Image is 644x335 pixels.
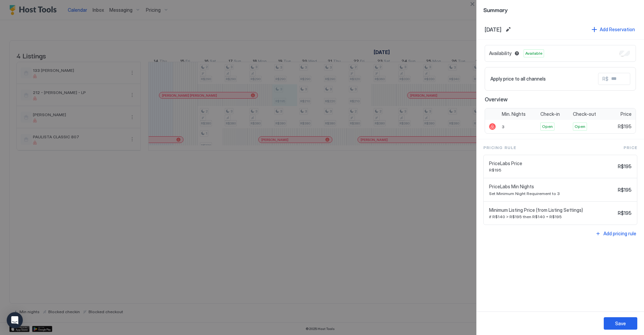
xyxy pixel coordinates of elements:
[604,317,637,330] button: Save
[485,26,501,33] span: [DATE]
[489,214,615,219] span: if R$140 > R$195 then R$140 = R$195
[618,163,632,170] span: R$195
[594,229,637,238] button: Add pricing rule
[618,187,632,193] span: R$195
[618,124,632,130] span: R$195
[485,96,636,103] span: Overview
[542,124,553,130] span: Open
[618,210,632,216] span: R$195
[502,124,504,129] span: 3
[615,320,626,327] div: Save
[573,111,596,117] span: Check-out
[525,50,542,56] span: Available
[513,49,521,57] button: Blocked dates override all pricing rules and remain unavailable until manually unblocked
[591,25,636,34] button: Add Reservation
[621,111,632,117] span: Price
[483,145,516,151] span: Pricing Rule
[575,124,585,130] span: Open
[489,167,615,173] span: R$195
[603,230,636,237] div: Add pricing rule
[490,76,546,82] span: Apply price to all channels
[600,26,635,33] div: Add Reservation
[504,26,512,34] button: Edit date range
[489,160,615,166] span: PriceLabs Price
[624,145,637,151] span: Price
[540,111,560,117] span: Check-in
[489,207,615,213] span: Minimum Listing Price (from Listing Settings)
[502,111,526,117] span: Min. Nights
[7,312,23,328] div: Open Intercom Messenger
[602,76,608,82] span: R$
[483,5,637,14] span: Summary
[489,184,615,190] span: PriceLabs Min Nights
[489,191,615,196] span: Set Minimum Night Requirement to 3
[489,50,512,56] span: Availability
